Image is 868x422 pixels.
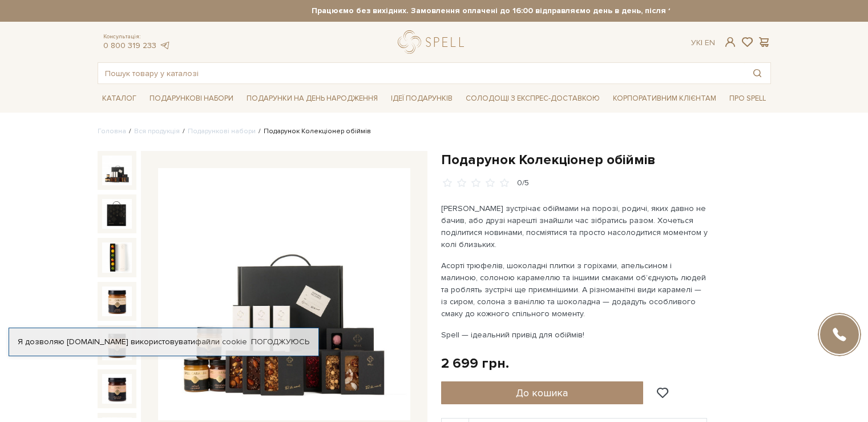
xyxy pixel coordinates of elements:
a: Подарункові набори [188,127,256,136]
h1: Подарунок Колекціонер обіймів [441,151,771,169]
span: Консультація: [103,33,171,41]
span: Подарунки на День народження [242,90,382,108]
button: До кошика [441,381,644,404]
img: Подарунок Колекціонер обіймів [102,156,132,185]
span: Про Spell [725,90,770,108]
a: Головна [98,127,126,136]
span: Подарункові набори [145,90,238,108]
div: 0/5 [517,178,529,189]
a: telegram [159,41,171,50]
a: logo [398,30,469,54]
a: Погоджуюсь [251,337,309,347]
img: Подарунок Колекціонер обіймів [102,286,132,316]
p: Асорті трюфелів, шоколадні плитки з горіхами, апельсином і малиною, солоною карамеллю та іншими с... [441,260,709,320]
a: Вся продукція [134,127,180,136]
div: Я дозволяю [DOMAIN_NAME] використовувати [9,337,318,347]
div: 2 699 грн. [441,355,509,372]
img: Подарунок Колекціонер обіймів [102,199,132,229]
a: файли cookie [195,337,247,347]
a: En [705,38,715,47]
p: [PERSON_NAME] зустрічає обіймами на порозі, родичі, яких давно не бачив, або друзі нарешті знайшл... [441,202,709,250]
img: Подарунок Колекціонер обіймів [102,374,132,404]
img: Подарунок Колекціонер обіймів [102,242,132,272]
span: Каталог [98,90,141,108]
span: | [701,38,703,47]
img: Подарунок Колекціонер обіймів [158,168,410,421]
p: Spell — ідеальний привід для обіймів! [441,329,709,341]
li: Подарунок Колекціонер обіймів [256,126,371,137]
input: Пошук товару у каталозі [98,63,744,83]
a: Корпоративним клієнтам [608,89,721,108]
div: Ук [691,38,715,48]
span: Ідеї подарунків [386,90,457,108]
span: До кошика [516,387,568,399]
a: 0 800 319 233 [103,41,156,50]
a: Солодощі з експрес-доставкою [461,89,604,108]
button: Пошук товару у каталозі [744,63,770,83]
